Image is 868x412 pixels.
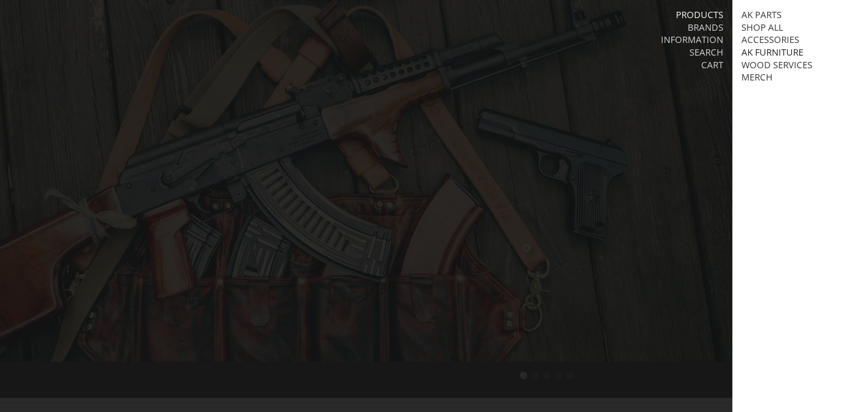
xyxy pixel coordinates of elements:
a: AK Parts [741,9,782,21]
a: Cart [701,59,723,71]
a: Shop All [741,22,783,33]
a: Accessories [741,34,799,46]
a: Wood Services [741,59,812,71]
a: Merch [741,71,773,83]
a: Search [689,47,723,58]
a: Information [661,34,723,46]
a: AK Furniture [741,47,803,58]
a: Products [676,9,723,21]
a: Brands [688,22,723,33]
